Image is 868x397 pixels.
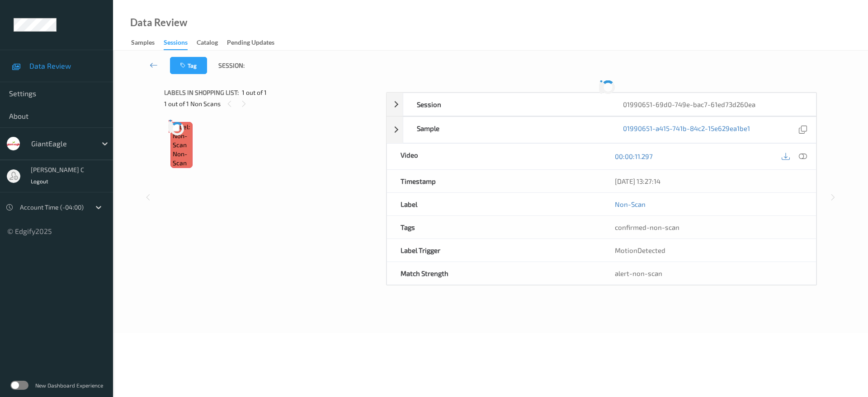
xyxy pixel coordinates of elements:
a: Catalog [197,37,227,49]
div: Tags [387,216,602,238]
span: Labels in shopping list: [164,88,239,97]
div: Catalog [197,38,218,49]
div: Video [387,144,602,169]
div: Pending Updates [227,38,274,49]
span: Session: [218,61,245,70]
span: 1 out of 1 [242,88,267,97]
div: Session [403,93,610,116]
button: Tag [170,57,207,74]
div: Samples [131,38,155,49]
div: Match Strength [387,262,602,285]
div: 01990651-69d0-749e-bac7-61ed73d260ea [609,93,816,116]
span: Label: Non-Scan [173,122,190,149]
div: Sample [403,117,610,143]
div: Label Trigger [387,239,602,262]
div: Timestamp [387,170,602,192]
div: 1 out of 1 Non Scans [164,98,380,109]
div: Data Review [130,18,187,27]
span: confirmed-non-scan [615,223,679,231]
a: Pending Updates [227,37,283,49]
div: MotionDetected [601,239,816,262]
div: Label [387,193,602,215]
div: alert-non-scan [615,269,802,278]
a: 00:00:11.297 [615,152,653,161]
span: non-scan [173,149,190,168]
a: Sessions [164,37,197,50]
a: 01990651-a415-741b-84c2-15e629ea1be1 [623,124,750,136]
div: Session01990651-69d0-749e-bac7-61ed73d260ea [387,93,816,116]
div: Sessions [164,38,188,50]
a: Non-Scan [615,200,646,209]
div: Sample01990651-a415-741b-84c2-15e629ea1be1 [387,117,816,143]
a: Samples [131,37,164,49]
div: [DATE] 13:27:14 [615,177,802,186]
